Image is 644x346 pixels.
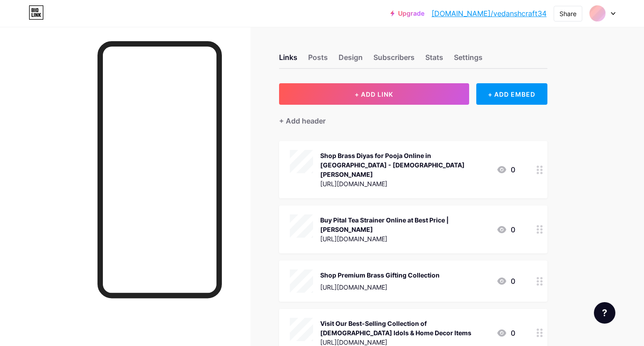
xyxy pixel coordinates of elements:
[320,179,489,188] div: [URL][DOMAIN_NAME]
[320,215,489,234] div: Buy Pital Tea Strainer Online at Best Price | [PERSON_NAME]
[496,276,515,286] div: 0
[339,52,363,68] div: Design
[308,52,328,68] div: Posts
[373,52,415,68] div: Subscribers
[279,83,469,105] button: + ADD LINK
[390,10,424,17] a: Upgrade
[425,52,443,68] div: Stats
[320,270,440,280] div: Shop Premium Brass Gifting Collection
[476,83,547,105] div: + ADD EMBED
[496,164,515,175] div: 0
[320,282,440,292] div: [URL][DOMAIN_NAME]
[496,224,515,235] div: 0
[432,8,547,19] a: [DOMAIN_NAME]/vedanshcraft34
[320,234,489,243] div: [URL][DOMAIN_NAME]
[320,319,489,337] div: Visit Our Best-Selling Collection of [DEMOGRAPHIC_DATA] Idols & Home Decor Items
[454,52,483,68] div: Settings
[320,151,489,179] div: Shop Brass Diyas for Pooja Online in [GEOGRAPHIC_DATA] - [DEMOGRAPHIC_DATA][PERSON_NAME]
[279,115,326,126] div: + Add header
[279,52,297,68] div: Links
[496,328,515,338] div: 0
[559,9,576,18] div: Share
[355,90,393,98] span: + ADD LINK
